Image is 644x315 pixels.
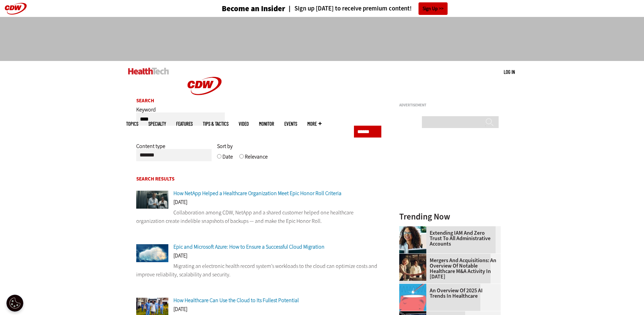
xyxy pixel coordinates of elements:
a: How NetApp Helped a Healthcare Organization Meet Epic Honor Roll Criteria [173,190,341,197]
iframe: advertisement [199,24,445,54]
a: business leaders shake hands in conference room [399,254,430,259]
a: How Healthcare Can Use the Cloud to Its Fullest Potential [173,297,299,304]
a: Log in [504,69,515,75]
a: Tips & Tactics [203,121,229,126]
a: illustration of computer chip being put inside head with waves [399,284,430,289]
a: Sign up [DATE] to receive premium content! [285,5,412,12]
p: Migrating an electronic health record system’s workloads to the cloud can optimize costs and impr... [136,262,382,279]
img: business leaders shake hands in conference room [399,254,426,281]
div: [DATE] [136,253,382,262]
div: [DATE] [136,199,382,208]
span: Specialty [148,121,166,126]
img: Administrative assistant [399,226,426,253]
a: Features [176,121,193,126]
a: Events [284,121,297,126]
a: Video [239,121,249,126]
h3: Become an Insider [222,5,285,13]
span: Topics [126,121,138,126]
img: Home [179,61,230,111]
h2: Search Results [136,176,382,182]
iframe: advertisement [399,110,501,194]
label: Content type [136,143,165,155]
button: Open Preferences [6,295,23,312]
a: An Overview of 2025 AI Trends in Healthcare [399,288,497,299]
a: CDW [179,106,230,113]
div: Cookie Settings [6,295,23,312]
span: More [307,121,321,126]
img: illustration of computer chip being put inside head with waves [399,284,426,311]
a: Administrative assistant [399,226,430,232]
p: Collaboration among CDW, NetApp and a shared customer helped one healthcare organization create i... [136,208,382,226]
a: Mergers and Acquisitions: An Overview of Notable Healthcare M&A Activity in [DATE] [399,258,497,279]
span: Sort by [217,143,233,150]
div: User menu [504,68,515,76]
a: MonITor [259,121,274,126]
img: Home [128,68,169,75]
a: Sign Up [419,2,448,15]
a: Become an Insider [196,5,285,13]
label: Date [222,153,233,165]
img: IT professionals look at tablet in data center room [136,191,168,209]
label: Relevance [245,153,268,165]
h3: Trending Now [399,212,501,221]
a: Extending IAM and Zero Trust to All Administrative Accounts [399,230,497,247]
a: Epic and Microsoft Azure: How to Ensure a Successful Cloud Migration [173,243,325,250]
img: Concept of Cloud Computing Networking and streaming [136,244,168,262]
